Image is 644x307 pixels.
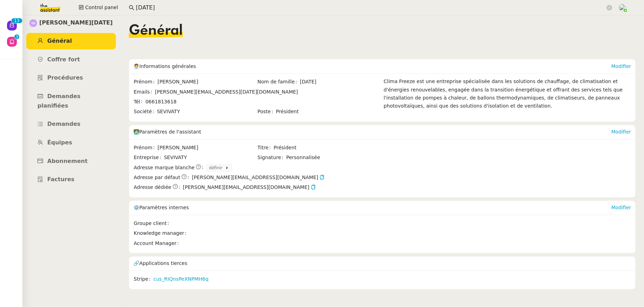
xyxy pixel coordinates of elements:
[139,129,201,135] span: Paramètres de l'assistant
[134,144,157,152] span: Prénom
[157,108,257,116] span: SEVIVATY
[136,3,605,13] input: Rechercher
[26,153,116,170] a: Abonnement
[47,74,83,81] span: Procédures
[47,158,87,164] span: Abonnement
[14,18,17,25] p: 1
[134,88,155,96] span: Emails
[11,18,22,23] nz-badge-sup: 13
[258,153,286,162] span: Signature
[47,121,80,127] span: Demandes
[17,18,20,25] p: 3
[14,34,19,39] nz-badge-sup: 3
[139,260,187,266] span: Applications tierces
[134,98,145,106] span: Tél
[26,70,116,86] a: Procédures
[139,205,189,210] span: Paramètres internes
[300,78,380,86] span: [DATE]
[192,173,324,182] span: [PERSON_NAME][EMAIL_ADDRESS][DOMAIN_NAME]
[164,153,257,162] span: SEVIVATY
[39,18,113,28] span: [PERSON_NAME][DATE]
[286,153,320,162] span: Personnalisée
[134,219,172,227] span: Groupe client
[619,4,626,12] img: users%2FNTfmycKsCFdqp6LX6USf2FmuPJo2%2Favatar%2F16D86256-2126-4AE5-895D-3A0011377F92_1_102_o-remo...
[134,164,195,172] span: Adresse marque blanche
[47,56,80,63] span: Coffre fort
[133,59,611,73] div: 🧑‍💼
[129,24,183,38] span: Général
[157,78,257,86] span: [PERSON_NAME]
[133,257,631,271] div: 🔗
[134,229,189,237] span: Knowledge manager
[26,33,116,49] a: Général
[47,37,72,44] span: Général
[134,108,157,116] span: Société
[611,205,631,210] a: Modifier
[15,34,18,41] p: 3
[209,164,225,171] span: définir
[85,4,118,12] span: Control panel
[155,89,298,95] span: [PERSON_NAME][EMAIL_ADDRESS][DATE][DOMAIN_NAME]
[611,129,631,135] a: Modifier
[29,19,37,27] img: svg
[134,239,182,247] span: Account Manager
[611,63,631,69] a: Modifier
[133,125,611,139] div: 🧑‍💻
[258,78,300,86] span: Nom de famille
[47,176,75,183] span: Factures
[26,52,116,68] a: Coffre fort
[384,77,631,117] div: Clima Freeze est une entreprise spécialisée dans les solutions de chauffage, de climatisation et ...
[26,135,116,151] a: Équipes
[139,63,196,69] span: Informations générales
[276,108,380,116] span: Président
[258,108,276,116] span: Poste
[134,183,171,191] span: Adresse dédiée
[145,99,176,104] span: 0661813618
[153,275,208,283] a: cus_RIQnsPeXNPMH6q
[258,144,274,152] span: Titre
[134,173,180,182] span: Adresse par défaut
[26,116,116,132] a: Demandes
[47,139,72,146] span: Équipes
[75,3,122,13] button: Control panel
[183,183,316,191] span: [PERSON_NAME][EMAIL_ADDRESS][DOMAIN_NAME]
[157,144,257,152] span: [PERSON_NAME]
[134,78,157,86] span: Prénom
[134,153,164,162] span: Entreprise
[274,144,380,152] span: Président
[133,201,611,215] div: ⚙️
[26,88,116,114] a: Demandes planifiées
[134,275,153,283] span: Stripe
[37,93,80,109] span: Demandes planifiées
